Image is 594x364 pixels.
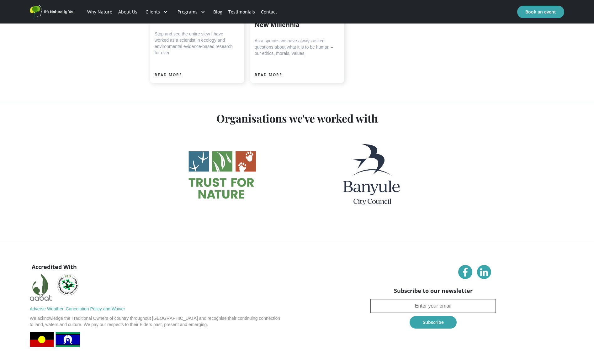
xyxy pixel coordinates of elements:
[370,299,496,313] input: Enter your email
[30,315,292,328] div: We acknowledge the Traditional Owners of country throughout [GEOGRAPHIC_DATA] and recognise their...
[370,287,496,294] h4: Subscribe to our newsletter
[258,1,280,23] a: Contact
[84,1,115,23] a: Why Nature
[410,316,457,329] input: Subscribe
[30,263,79,271] h4: Accredited With
[155,72,182,78] a: READ MORE
[30,306,125,312] a: Adverse Weather, Cancelation Policy and Waiver
[255,72,282,78] a: READ MORE
[255,38,337,56] div: As a species we have always asked questions about what it is to be human – our ethics, morals, va...
[146,9,160,15] div: Clients
[115,1,141,23] a: About Us
[150,133,444,214] div: 4 of 4
[155,31,236,56] div: Stop and see the entire view I have worked as a scientist in ecology and environmental evidence-b...
[210,1,225,23] a: Blog
[255,8,337,28] h2: Key Human Understandings in the New Millennia
[57,274,79,296] img: NIFTA Logo
[225,1,258,23] a: Testimonials
[150,133,444,224] div: carousel
[30,5,77,19] a: home
[370,299,496,332] form: Newsletter
[178,9,198,15] div: Programs
[150,113,444,124] h2: Organisations we've worked with
[517,6,564,18] a: Book an event
[172,1,210,23] div: Programs
[141,1,172,23] div: Clients
[30,274,52,306] img: AABAT Logo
